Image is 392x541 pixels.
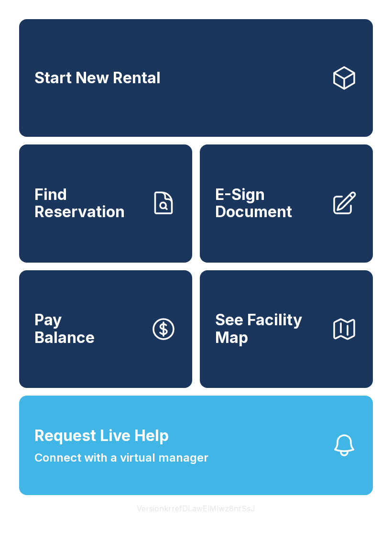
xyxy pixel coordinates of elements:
a: E-Sign Document [200,144,373,262]
button: VersionkrrefDLawElMlwz8nfSsJ [129,495,263,522]
span: See Facility Map [215,311,323,346]
span: Connect with a virtual manager [34,449,208,466]
button: Request Live HelpConnect with a virtual manager [19,396,373,495]
button: See Facility Map [200,270,373,388]
span: Start New Rental [34,69,161,87]
a: Start New Rental [19,19,373,137]
button: PayBalance [19,270,192,388]
span: Find Reservation [34,186,142,221]
span: Request Live Help [34,424,169,447]
a: Find Reservation [19,144,192,262]
span: E-Sign Document [215,186,323,221]
span: Pay Balance [34,311,95,346]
